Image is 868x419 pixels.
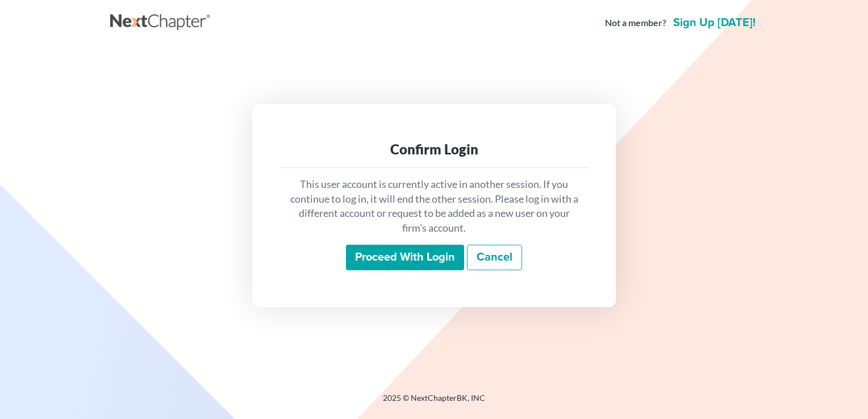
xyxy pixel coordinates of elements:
[289,177,579,236] p: This user account is currently active in another session. If you continue to log in, it will end ...
[346,245,464,271] input: Proceed with login
[110,392,758,413] div: 2025 © NextChapterBK, INC
[605,16,666,30] strong: Not a member?
[467,245,522,271] a: Cancel
[289,140,579,158] div: Confirm Login
[671,17,758,28] a: Sign up [DATE]!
